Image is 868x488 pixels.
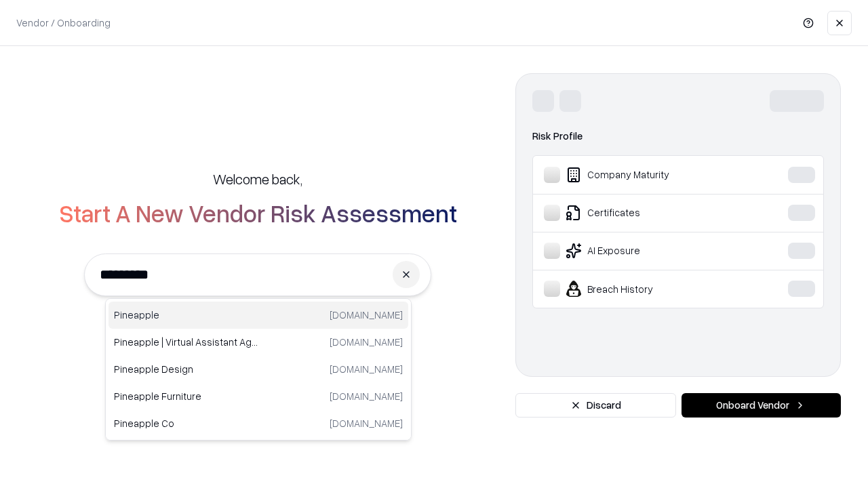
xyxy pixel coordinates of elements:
[330,416,403,430] p: [DOMAIN_NAME]
[330,308,403,322] p: [DOMAIN_NAME]
[16,16,111,30] p: Vendor / Onboarding
[59,199,457,226] h2: Start A New Vendor Risk Assessment
[515,393,676,418] button: Discard
[544,281,747,297] div: Breach History
[114,335,258,349] p: Pineapple | Virtual Assistant Agency
[114,416,258,430] p: Pineapple Co
[114,389,258,403] p: Pineapple Furniture
[682,393,841,418] button: Onboard Vendor
[114,362,258,376] p: Pineapple Design
[544,243,747,259] div: AI Exposure
[544,167,747,183] div: Company Maturity
[213,169,302,188] h5: Welcome back,
[532,128,824,144] div: Risk Profile
[114,308,258,322] p: Pineapple
[544,205,747,221] div: Certificates
[105,298,412,441] div: Suggestions
[330,389,403,403] p: [DOMAIN_NAME]
[330,335,403,349] p: [DOMAIN_NAME]
[330,362,403,376] p: [DOMAIN_NAME]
